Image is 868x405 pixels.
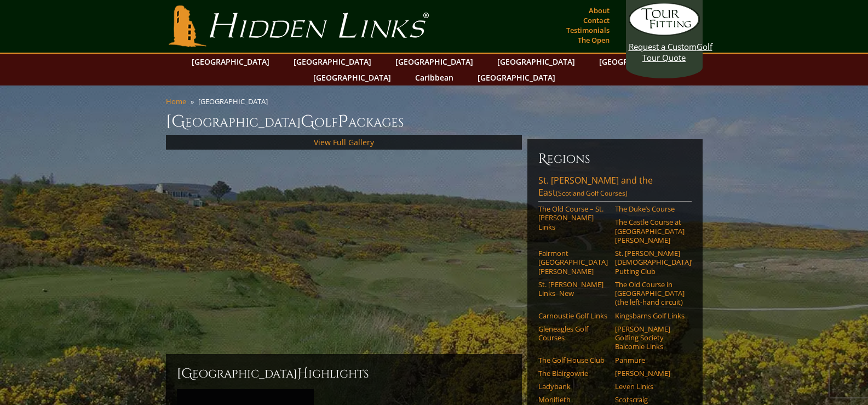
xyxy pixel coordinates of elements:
a: The Duke’s Course [615,204,685,213]
span: H [297,365,308,383]
a: St. [PERSON_NAME] and the East(Scotland Golf Courses) [538,174,692,202]
span: (Scotland Golf Courses) [556,189,628,198]
a: [GEOGRAPHIC_DATA] [472,70,561,85]
a: Kingsbarns Golf Links [615,311,685,320]
h1: [GEOGRAPHIC_DATA] olf ackages [166,111,703,133]
a: The Blairgowrie [538,369,608,378]
a: St. [PERSON_NAME] Links–New [538,280,608,298]
span: Request a Custom [629,41,697,52]
a: Gleneagles Golf Courses [538,324,608,343]
a: The Golf House Club [538,356,608,364]
a: The Castle Course at [GEOGRAPHIC_DATA][PERSON_NAME] [615,218,685,244]
a: Testimonials [564,22,612,38]
a: Home [166,96,186,106]
a: The Old Course in [GEOGRAPHIC_DATA] (the left-hand circuit) [615,280,685,307]
a: [GEOGRAPHIC_DATA] [308,70,396,85]
a: [GEOGRAPHIC_DATA] [594,54,682,70]
h6: Regions [538,150,692,168]
a: The Open [575,32,612,48]
a: [GEOGRAPHIC_DATA] [390,54,479,70]
a: Fairmont [GEOGRAPHIC_DATA][PERSON_NAME] [538,249,608,276]
a: Panmure [615,356,685,364]
a: Caribbean [410,70,459,85]
a: Contact [580,13,612,28]
span: G [301,111,314,133]
a: Monifieth [538,395,608,404]
span: P [338,111,348,133]
a: About [586,3,612,18]
a: [GEOGRAPHIC_DATA] [186,54,275,70]
li: [GEOGRAPHIC_DATA] [198,96,272,106]
a: [PERSON_NAME] [615,369,685,378]
a: [GEOGRAPHIC_DATA] [288,54,377,70]
a: Ladybank [538,382,608,391]
a: Request a CustomGolf Tour Quote [629,3,700,63]
h2: [GEOGRAPHIC_DATA] ighlights [177,365,511,383]
a: [PERSON_NAME] Golfing Society Balcomie Links [615,324,685,351]
a: [GEOGRAPHIC_DATA] [492,54,580,70]
a: View Full Gallery [314,137,374,147]
a: The Old Course – St. [PERSON_NAME] Links [538,204,608,231]
a: Scotscraig [615,395,685,404]
a: Carnoustie Golf Links [538,311,608,320]
a: Leven Links [615,382,685,391]
a: St. [PERSON_NAME] [DEMOGRAPHIC_DATA]’ Putting Club [615,249,685,276]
